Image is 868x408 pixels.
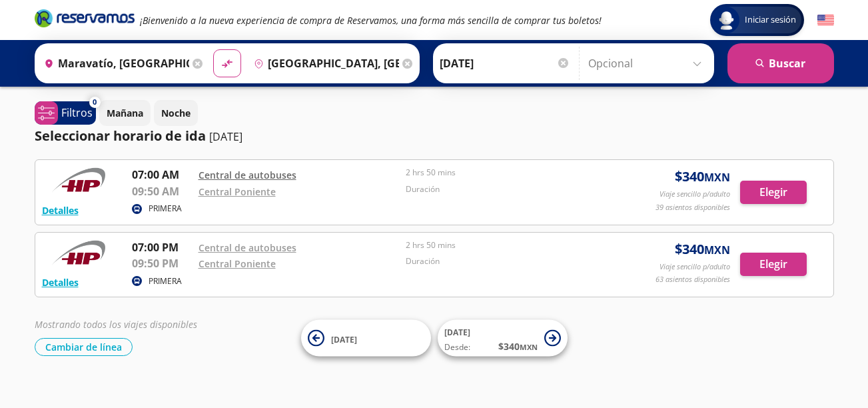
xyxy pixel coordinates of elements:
[161,106,191,120] p: Noche
[199,257,276,270] a: Central Poniente
[498,339,538,353] span: $ 340
[42,167,115,193] img: RESERVAMOS
[35,101,96,125] button: 0Filtros
[132,167,192,183] p: 07:00 AM
[301,320,431,357] button: [DATE]
[740,181,807,204] button: Elegir
[444,327,470,338] span: [DATE]
[35,8,135,28] i: Brand Logo
[440,47,570,80] input: Elegir Fecha
[107,106,143,120] p: Mañana
[93,97,97,108] span: 0
[35,338,133,356] button: Cambiar de línea
[740,253,807,276] button: Elegir
[438,320,568,357] button: [DATE]Desde:$340MXN
[704,243,730,257] small: MXN
[406,239,607,251] p: 2 hrs 50 mins
[199,185,276,198] a: Central Poniente
[331,333,357,345] span: [DATE]
[132,239,192,255] p: 07:00 PM
[35,126,206,146] p: Seleccionar horario de ida
[42,275,79,289] button: Detalles
[704,170,730,185] small: MXN
[140,14,602,27] em: ¡Bienvenido a la nueva experiencia de compra de Reservamos, una forma más sencilla de comprar tus...
[675,239,730,259] span: $ 340
[655,274,730,285] p: 63 asientos disponibles
[406,255,607,267] p: Duración
[132,183,192,199] p: 09:50 AM
[199,241,296,254] a: Central de autobuses
[520,342,538,352] small: MXN
[35,8,135,32] a: Brand Logo
[35,318,197,331] em: Mostrando todos los viajes disponibles
[406,167,607,179] p: 2 hrs 50 mins
[149,203,182,215] p: PRIMERA
[659,189,730,200] p: Viaje sencillo p/adulto
[588,47,707,80] input: Opcional
[42,203,79,217] button: Detalles
[42,239,115,266] img: RESERVAMOS
[655,202,730,213] p: 39 asientos disponibles
[39,47,189,80] input: Buscar Origen
[199,169,296,181] a: Central de autobuses
[406,183,607,195] p: Duración
[675,167,730,187] span: $ 340
[739,13,801,27] span: Iniciar sesión
[149,275,182,287] p: PRIMERA
[154,100,198,126] button: Noche
[727,43,834,83] button: Buscar
[99,100,151,126] button: Mañana
[209,129,242,145] p: [DATE]
[61,105,93,121] p: Filtros
[659,261,730,273] p: Viaje sencillo p/adulto
[444,341,470,353] span: Desde:
[817,12,834,29] button: English
[248,47,399,80] input: Buscar Destino
[132,255,192,271] p: 09:50 PM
